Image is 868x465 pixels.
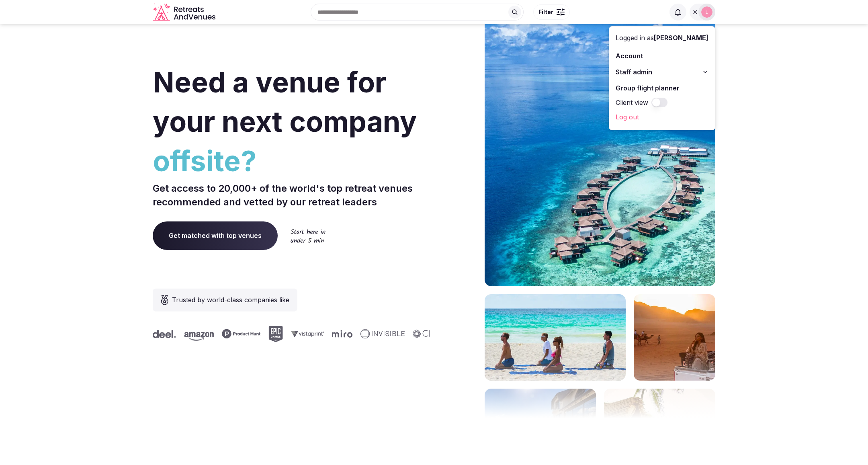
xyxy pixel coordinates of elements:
[153,3,217,21] svg: Retreats and Venues company logo
[701,6,712,18] img: Luwam Beyin
[616,82,708,94] a: Group flight planner
[485,294,626,381] img: yoga on tropical beach
[616,66,708,78] button: Staff admin
[291,229,325,243] img: Start here in under 5 min
[533,4,570,20] button: Filter
[634,294,715,381] img: woman sitting in back of truck with camels
[616,67,652,77] span: Staff admin
[616,49,708,62] a: Account
[291,330,324,337] svg: Vistaprint company logo
[360,329,405,339] svg: Invisible company logo
[616,33,708,43] div: Logged in as
[153,141,431,181] span: offsite?
[153,3,217,21] a: Visit the homepage
[153,65,417,139] span: Need a venue for your next company
[654,34,708,42] span: [PERSON_NAME]
[538,8,553,16] span: Filter
[268,326,283,342] svg: Epic Games company logo
[153,182,431,209] p: Get access to 20,000+ of the world's top retreat venues recommended and vetted by our retreat lea...
[332,330,352,338] svg: Miro company logo
[616,98,648,107] label: Client view
[172,295,289,305] span: Trusted by world-class companies like
[153,330,176,338] svg: Deel company logo
[153,221,278,250] a: Get matched with top venues
[616,111,708,123] a: Log out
